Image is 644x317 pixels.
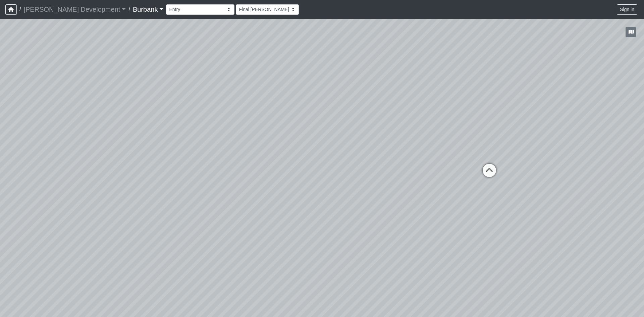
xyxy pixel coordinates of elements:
span: / [17,3,23,16]
button: Sign in [617,4,637,15]
iframe: Ybug feedback widget [5,304,45,317]
a: Burbank [133,3,164,16]
span: / [126,3,132,16]
a: [PERSON_NAME] Development [23,3,126,16]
